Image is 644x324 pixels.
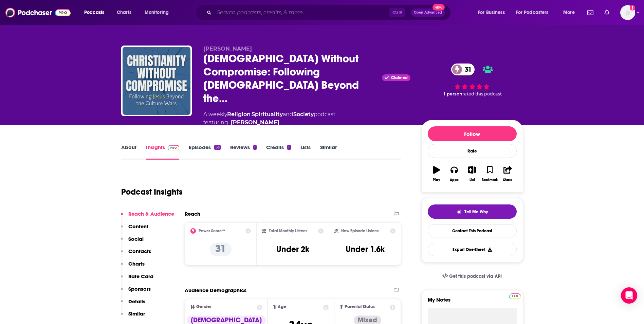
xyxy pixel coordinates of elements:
p: Sponsors [128,286,151,292]
a: Charts [112,7,135,18]
span: 1 person [444,91,462,96]
button: Apps [445,162,463,186]
a: InsightsPodchaser Pro [146,144,180,160]
div: Rate [428,144,517,158]
button: open menu [512,7,558,18]
button: Charts [121,260,145,273]
h3: Under 1.6k [346,244,385,254]
p: Details [128,298,145,305]
p: Content [128,223,148,230]
button: Play [428,162,445,186]
span: Podcasts [84,8,104,17]
a: 31 [451,64,475,75]
span: New [433,4,445,11]
div: [PERSON_NAME] [231,119,279,127]
button: Contacts [121,248,151,260]
span: Monitoring [145,8,169,17]
input: Search podcasts, credits, & more... [214,7,389,18]
p: Similar [128,310,145,317]
h2: Power Score™ [199,229,225,233]
div: 53 [214,145,220,150]
span: More [563,8,575,17]
p: Social [128,236,144,242]
button: List [463,162,481,186]
a: About [121,144,136,160]
div: 1 [287,145,291,150]
span: rated this podcast [462,91,502,96]
img: Podchaser Pro [168,145,180,150]
span: Tell Me Why [464,209,488,215]
a: Religion [227,111,251,118]
div: Play [433,178,440,182]
div: Open Intercom Messenger [621,287,637,304]
button: tell me why sparkleTell Me Why [428,204,517,219]
button: Rate Card [121,273,153,286]
label: My Notes [428,296,517,308]
div: A weekly podcast [203,110,335,127]
div: Apps [450,178,459,182]
a: Credits1 [266,144,291,160]
button: Details [121,298,145,311]
span: Logged in as smacnaughton [620,5,635,20]
button: Follow [428,126,517,141]
div: Search podcasts, credits, & more... [202,5,457,20]
span: 31 [458,64,475,75]
svg: Add a profile image [630,5,635,11]
h2: Total Monthly Listens [269,229,307,233]
button: open menu [140,7,178,18]
span: For Business [478,8,505,17]
button: Export One-Sheet [428,243,517,256]
p: Rate Card [128,273,153,280]
img: tell me why sparkle [456,209,462,215]
a: Show notifications dropdown [602,7,612,18]
img: User Profile [620,5,635,20]
span: Claimed [391,76,408,79]
h3: Under 2k [276,244,309,254]
span: Parental Status [345,305,375,309]
img: Podchaser Pro [509,293,521,299]
span: Get this podcast via API [449,273,502,279]
span: Age [278,305,286,309]
span: For Podcasters [516,8,549,17]
a: Get this podcast via API [437,268,508,285]
p: Reach & Audience [128,211,174,217]
button: Share [499,162,516,186]
button: open menu [473,7,513,18]
button: open menu [558,7,583,18]
div: 31 1 personrated this podcast [421,46,523,114]
a: Episodes53 [189,144,220,160]
div: Bookmark [482,178,498,182]
span: Charts [117,8,131,17]
a: Lists [300,144,311,160]
h1: Podcast Insights [121,187,183,197]
span: , [251,111,252,118]
button: Content [121,223,148,236]
a: Reviews1 [230,144,257,160]
div: List [470,178,475,182]
button: Bookmark [481,162,499,186]
h2: Audience Demographics [185,287,246,293]
a: Similar [320,144,337,160]
a: Spirituality [252,111,283,118]
span: [PERSON_NAME] [203,46,252,52]
img: Christianity Without Compromise: Following Jesus Beyond the Culture Wars [123,47,190,115]
span: featuring [203,119,335,127]
button: Show profile menu [620,5,635,20]
h2: Reach [185,211,200,217]
h2: New Episode Listens [341,229,379,233]
button: Sponsors [121,286,151,298]
button: Reach & Audience [121,211,174,223]
p: Charts [128,260,145,267]
a: Contact This Podcast [428,224,517,237]
button: Similar [121,310,145,323]
a: Show notifications dropdown [585,7,596,18]
div: 1 [253,145,257,150]
span: Gender [196,305,211,309]
button: Open AdvancedNew [411,8,445,17]
a: Society [293,111,314,118]
span: Ctrl K [389,8,405,17]
img: Podchaser - Follow, Share and Rate Podcasts [5,6,71,19]
div: Share [503,178,512,182]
